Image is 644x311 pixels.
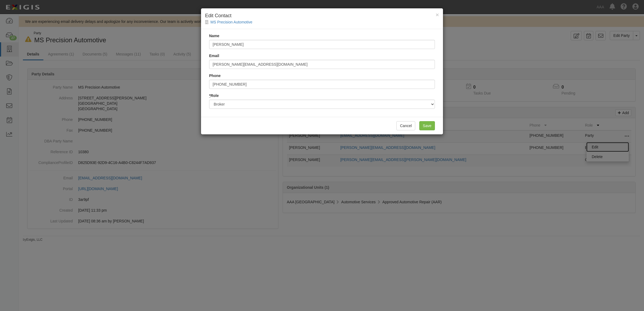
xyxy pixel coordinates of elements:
abbr: required [209,93,210,98]
label: Role [209,93,219,98]
h4: Edit Contact [205,12,439,19]
span: × [436,12,439,18]
button: Close [436,12,439,18]
input: Save [419,121,435,130]
label: Name [209,33,219,39]
button: Cancel [396,121,415,130]
label: Phone [209,73,221,78]
a: MS Precision Automotive [210,20,252,24]
label: Email [209,53,219,58]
